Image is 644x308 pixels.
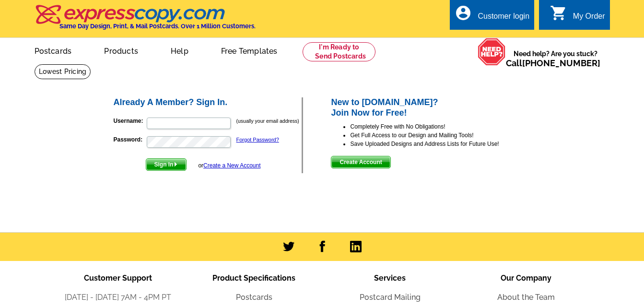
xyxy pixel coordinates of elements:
h2: New to [DOMAIN_NAME]? Join Now for Free! [331,97,532,118]
a: [PHONE_NUMBER] [522,58,600,68]
i: shopping_cart [550,4,567,22]
small: (usually your email address) [236,118,299,124]
span: Call [506,58,600,68]
a: About the Team [497,293,555,302]
button: Create Account [331,156,390,168]
span: Services [374,273,406,283]
li: [DATE] - [DATE] 7AM - 4PM PT [50,292,186,303]
span: Product Specifications [212,273,295,283]
img: button-next-arrow-white.png [174,162,178,166]
a: Help [155,39,204,61]
label: Password: [114,135,146,144]
i: account_circle [455,4,472,22]
div: or [198,161,260,170]
div: My Order [573,12,605,25]
h2: Already A Member? Sign In. [114,97,302,108]
a: Forgot Password? [236,137,279,142]
a: account_circle Customer login [455,11,529,23]
span: Customer Support [84,273,152,283]
a: Create a New Account [203,162,260,169]
a: Postcards [236,293,272,302]
li: Save Uploaded Designs and Address Lists for Future Use! [350,140,532,148]
span: Our Company [501,273,551,283]
a: Free Templates [206,39,293,61]
span: Create Account [331,156,390,168]
a: Postcard Mailing [360,293,421,302]
span: Need help? Are you stuck? [506,49,605,68]
span: Sign In [146,159,186,170]
a: shopping_cart My Order [550,11,605,23]
li: Get Full Access to our Design and Mailing Tools! [350,131,532,140]
img: help [478,38,506,66]
a: Same Day Design, Print, & Mail Postcards. Over 1 Million Customers. [35,12,256,30]
div: Customer login [478,12,529,25]
a: Postcards [19,39,87,61]
h4: Same Day Design, Print, & Mail Postcards. Over 1 Million Customers. [59,23,256,30]
li: Completely Free with No Obligations! [350,122,532,131]
button: Sign In [146,158,187,171]
a: Products [89,39,153,61]
label: Username: [114,117,146,125]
